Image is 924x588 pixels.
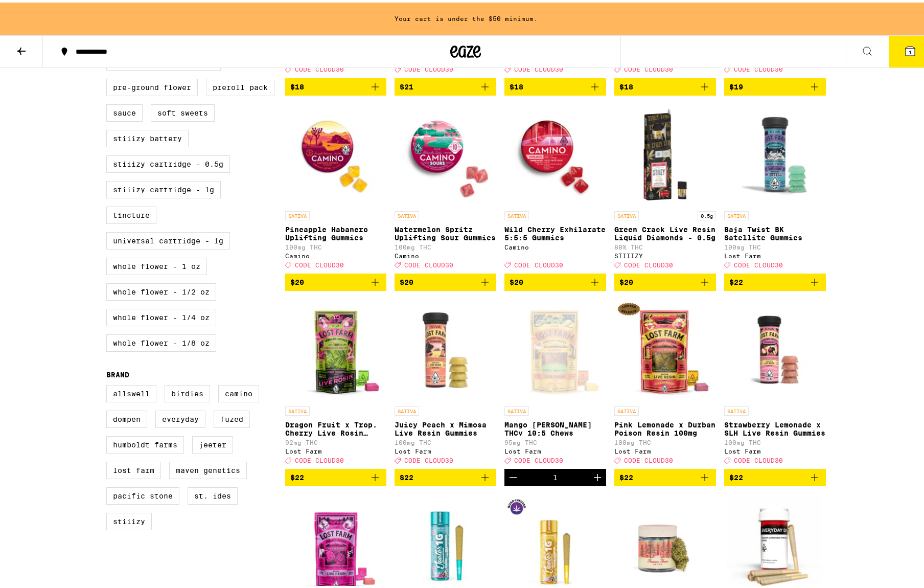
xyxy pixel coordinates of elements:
button: Add to bag [395,466,496,484]
span: CODE CLOUD30 [734,259,783,266]
label: Fuzed [214,408,250,425]
label: Preroll Pack [206,76,274,94]
span: CODE CLOUD30 [514,455,563,461]
p: 100mg THC [724,241,826,248]
p: Dragon Fruit x Trop. Cherry Live Rosin Chews [285,418,387,435]
label: Universal Cartridge - 1g [106,230,230,247]
label: St. Ides [188,485,238,502]
label: STIIIZY [106,510,152,528]
span: CODE CLOUD30 [624,455,673,461]
label: Whole Flower - 1/8 oz [106,332,216,349]
label: Whole Flower - 1 oz [106,255,207,273]
img: Lost Farm - Juicy Peach x Mimosa Live Resin Gummies [395,297,496,399]
label: Pacific Stone [106,485,179,502]
button: Add to bag [504,271,606,288]
span: $22 [400,471,413,479]
a: Open page for Mango Jack Herer THCv 10:5 Chews from Lost Farm [504,297,606,466]
span: $21 [400,80,413,88]
span: $22 [290,471,304,479]
span: Hi. Need any help? [6,7,74,15]
span: $20 [510,276,523,284]
img: STIIIZY - Green Crack Live Resin Liquid Diamonds - 0.5g [614,101,716,203]
button: Add to bag [614,466,716,484]
label: Maven Genetics [169,459,247,477]
span: CODE CLOUD30 [404,455,453,461]
p: 100mg THC [285,241,387,248]
button: Add to bag [395,271,496,288]
p: SATIVA [285,404,310,413]
span: CODE CLOUD30 [404,259,453,266]
label: Allswell [106,382,156,400]
a: Open page for Green Crack Live Resin Liquid Diamonds - 0.5g from STIIIZY [614,101,716,271]
span: CODE CLOUD30 [295,64,344,71]
span: $18 [510,80,523,88]
p: SATIVA [395,209,419,218]
button: Add to bag [285,466,387,484]
button: Add to bag [614,76,716,93]
p: SATIVA [285,209,310,218]
span: CODE CLOUD30 [624,64,673,71]
a: Open page for Juicy Peach x Mimosa Live Resin Gummies from Lost Farm [395,297,496,466]
p: 100mg THC [395,241,496,248]
a: Open page for Watermelon Spritz Uplifting Sour Gummies from Camino [395,101,496,271]
label: Sauce [106,102,143,119]
label: Tincture [106,204,156,221]
div: Lost Farm [285,445,387,452]
button: Increment [589,466,606,484]
a: Open page for Dragon Fruit x Trop. Cherry Live Rosin Chews from Lost Farm [285,297,387,466]
button: Add to bag [724,76,826,93]
div: Camino [395,250,496,257]
label: STIIIZY Battery [106,127,189,145]
label: STIIIZY Cartridge - 1g [106,178,221,196]
p: Watermelon Spritz Uplifting Sour Gummies [395,223,496,239]
img: Lost Farm - Baja Twist BK Satellite Gummies [724,101,826,203]
button: Add to bag [724,271,826,288]
span: CODE CLOUD30 [514,64,563,71]
span: CODE CLOUD30 [295,455,344,461]
p: SATIVA [395,404,419,413]
div: Lost Farm [504,445,606,452]
button: Decrement [504,466,522,484]
div: Camino [504,241,606,248]
span: CODE CLOUD30 [514,259,563,266]
p: SATIVA [504,404,529,413]
a: Open page for Pineapple Habanero Uplifting Gummies from Camino [285,101,387,271]
img: Lost Farm - Dragon Fruit x Trop. Cherry Live Rosin Chews [285,297,387,399]
span: $18 [290,80,304,88]
p: Juicy Peach x Mimosa Live Resin Gummies [395,418,496,435]
p: SATIVA [724,209,749,218]
p: 100mg THC [614,437,716,443]
label: Jeeter [192,434,233,451]
button: Add to bag [395,76,496,93]
img: Lost Farm - Strawberry Lemonade x SLH Live Resin Gummies [724,297,826,399]
button: Add to bag [285,76,387,93]
p: Green Crack Live Resin Liquid Diamonds - 0.5g [614,223,716,239]
button: Add to bag [504,76,606,93]
a: Open page for Strawberry Lemonade x SLH Live Resin Gummies from Lost Farm [724,297,826,466]
label: Whole Flower - 1/2 oz [106,281,216,298]
span: CODE CLOUD30 [295,259,344,266]
p: SATIVA [614,209,639,218]
p: Mango [PERSON_NAME] THCv 10:5 Chews [504,418,606,435]
img: Camino - Wild Cherry Exhilarate 5:5:5 Gummies [504,101,606,203]
p: SATIVA [614,404,639,413]
label: Soft Sweets [151,102,215,119]
img: Camino - Pineapple Habanero Uplifting Gummies [285,101,387,203]
div: Lost Farm [395,445,496,452]
p: SATIVA [724,404,749,413]
p: 100mg THC [395,437,496,443]
label: Camino [218,382,259,400]
legend: Brand [106,368,129,376]
label: Birdies [165,382,210,400]
button: Add to bag [614,271,716,288]
span: $20 [619,276,633,284]
p: Wild Cherry Exhilarate 5:5:5 Gummies [504,223,606,239]
span: CODE CLOUD30 [734,64,783,71]
label: Lost Farm [106,459,161,477]
label: Pre-ground Flower [106,76,198,94]
label: Humboldt Farms [106,434,184,451]
p: Pineapple Habanero Uplifting Gummies [285,223,387,239]
button: Add to bag [724,466,826,484]
div: Lost Farm [724,250,826,257]
span: $20 [400,276,413,284]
